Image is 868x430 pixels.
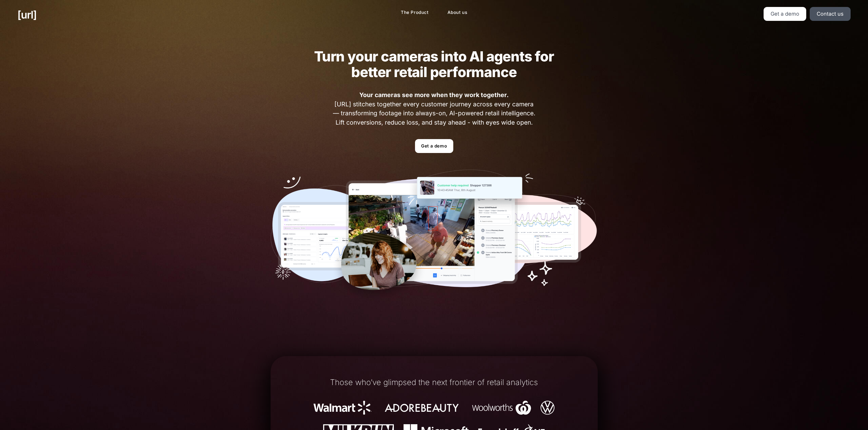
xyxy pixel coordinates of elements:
[271,170,598,302] img: Our tools
[810,7,851,21] a: Contact us
[359,91,509,99] strong: Your cameras see more when they work together.
[288,378,580,387] h1: Those who’ve glimpsed the next frontier of retail analytics
[541,401,554,415] img: Volkswagen
[415,139,453,153] a: Get a demo
[443,7,472,18] a: About us
[381,401,463,415] img: Adore Beauty
[314,401,372,415] img: Walmart
[17,7,37,23] a: [URL]
[303,49,566,80] h2: Turn your cameras into AI agents for better retail performance
[764,7,806,21] a: Get a demo
[331,90,537,127] span: [URL] stitches together every customer journey across every camera — transforming footage into al...
[472,401,531,415] img: Woolworths
[396,7,433,18] a: The Product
